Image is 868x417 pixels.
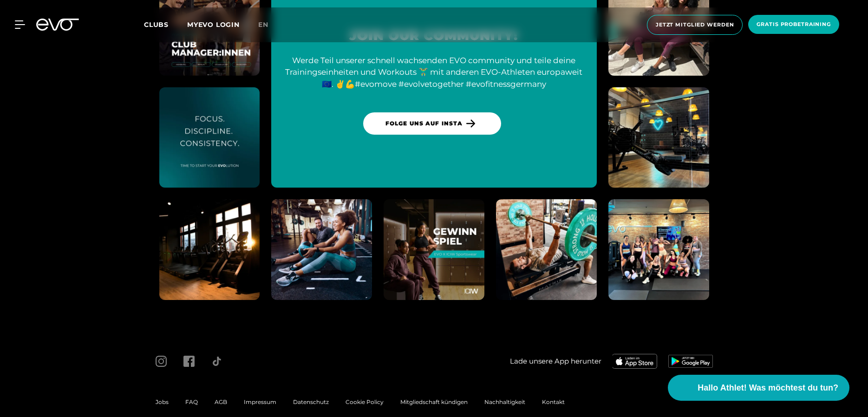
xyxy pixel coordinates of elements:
[156,398,169,405] a: Jobs
[187,20,240,29] a: MYEVO LOGIN
[613,354,657,369] img: evofitness app
[215,398,227,405] a: AGB
[668,375,849,401] button: Hallo Athlet! Was möchtest du tun?
[185,398,198,405] a: FAQ
[258,20,280,30] a: en
[258,20,268,29] span: en
[385,119,463,128] span: Folge uns auf Insta
[668,355,713,368] img: evofitness app
[698,382,838,394] span: Hallo Athlet! Was möchtest du tun?
[656,21,734,29] span: Jetzt Mitglied werden
[745,15,842,35] a: Gratis Probetraining
[346,398,384,405] a: Cookie Policy
[644,15,745,35] a: Jetzt Mitglied werden
[608,87,709,188] img: evofitness instagram
[384,199,484,300] img: evofitness instagram
[159,87,260,188] img: evofitness instagram
[484,398,525,405] a: Nachhaltigkeit
[542,398,565,405] a: Kontakt
[608,199,709,300] img: evofitness instagram
[496,199,597,300] img: evofitness instagram
[159,199,260,300] img: evofitness instagram
[757,20,831,28] span: Gratis Probetraining
[144,20,187,29] a: Clubs
[271,199,372,300] img: evofitness instagram
[282,55,585,91] div: Werde Teil unserer schnell wachsenden EVO community und teile deine Trainingseinheiten und Workou...
[510,356,601,367] span: Lade unsere App herunter
[363,112,501,135] a: Folge uns auf Insta
[244,398,276,405] a: Impressum
[400,398,468,405] a: Mitgliedschaft kündigen
[144,20,169,29] span: Clubs
[293,398,329,405] a: Datenschutz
